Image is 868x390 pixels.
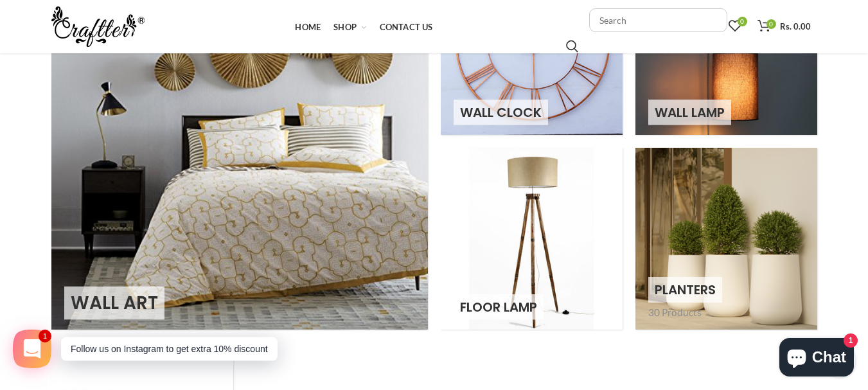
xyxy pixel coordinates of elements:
[43,334,47,338] span: 1
[775,338,858,380] inbox-online-store-chat: Shopify online store chat
[380,22,433,32] span: Contact Us
[333,22,357,32] span: Shop
[780,21,811,31] span: Rs. 0.00
[288,14,327,40] a: Home
[327,14,373,40] a: Shop
[766,19,776,29] span: 0
[722,13,748,39] a: 0
[295,22,321,32] span: Home
[589,8,727,32] input: Search
[751,13,817,39] a: 0 Rs. 0.00
[373,14,439,40] a: Contact Us
[566,40,578,53] input: Search
[738,17,747,26] span: 0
